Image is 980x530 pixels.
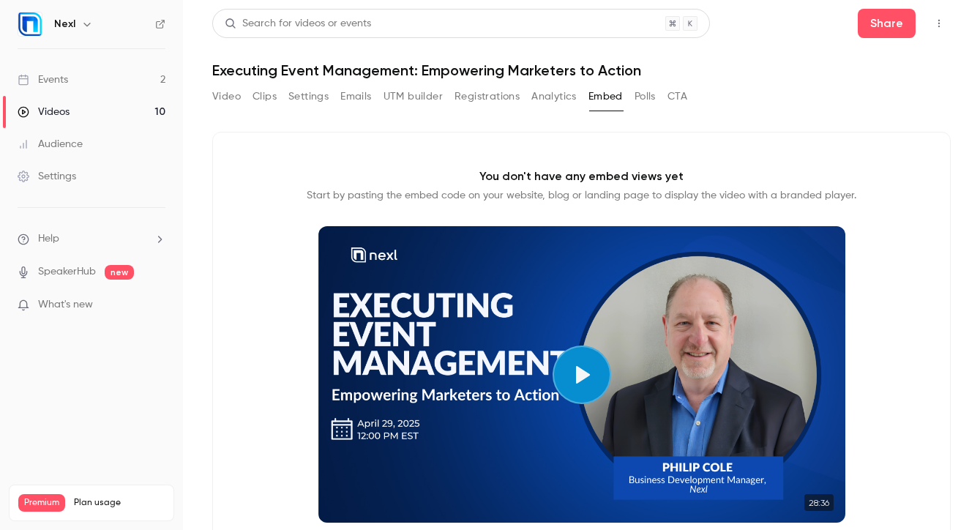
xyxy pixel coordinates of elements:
img: Nexl [18,12,42,36]
a: SpeakerHub [38,264,96,280]
time: 28:36 [804,494,834,511]
section: Cover [318,226,845,523]
li: help-dropdown-opener [18,231,165,247]
div: Events [18,72,68,87]
div: Search for videos or events [225,16,371,31]
div: Audience [18,137,83,152]
button: Video [212,85,241,108]
span: Plan usage [74,497,165,509]
span: Premium [18,494,65,512]
div: Videos [18,105,70,119]
span: Help [38,231,59,247]
span: new [105,265,134,280]
p: You don't have any embed views yet [479,168,684,185]
button: Embed [588,85,623,108]
button: UTM builder [384,85,443,108]
p: Start by pasting the embed code on your website, blog or landing page to display the video with a... [307,188,856,203]
button: Clips [253,85,277,108]
button: Emails [340,85,371,108]
button: Share [858,9,916,38]
button: Polls [635,85,656,108]
button: Analytics [531,85,577,108]
button: Play video [553,346,611,404]
h6: Nexl [54,17,75,31]
button: Top Bar Actions [927,12,951,35]
span: What's new [38,297,93,313]
button: CTA [667,85,687,108]
div: Settings [18,169,76,184]
button: Settings [288,85,329,108]
button: Registrations [455,85,520,108]
h1: Executing Event Management: Empowering Marketers to Action [212,61,951,79]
